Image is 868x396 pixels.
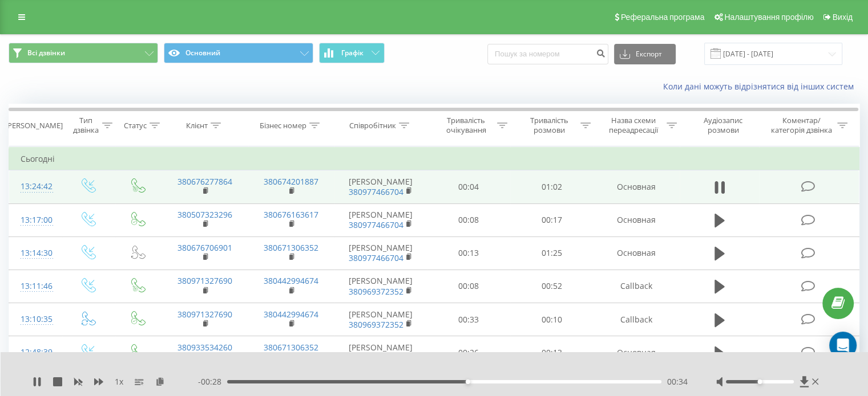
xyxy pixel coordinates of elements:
span: Графік [341,49,364,57]
td: [PERSON_NAME] [334,170,427,203]
div: 13:24:42 [21,175,51,198]
td: 01:02 [510,170,593,203]
div: Клієнт [186,121,208,130]
button: Всі дзвінки [9,43,158,63]
div: Accessibility label [466,379,470,384]
div: Статус [124,121,147,130]
span: Налаштування профілю [724,13,813,22]
div: Бізнес номер [260,121,306,130]
td: 00:10 [510,303,593,336]
td: 00:08 [427,270,510,303]
input: Пошук за номером [487,44,608,64]
span: Всі дзвінки [27,48,65,58]
a: 380671306352 [264,242,318,253]
div: 13:14:30 [21,242,51,264]
a: 380977466704 [349,186,403,197]
div: [PERSON_NAME] [5,121,63,130]
td: [PERSON_NAME] [334,236,427,270]
a: 380971327690 [177,309,232,320]
td: 00:08 [427,203,510,236]
td: 00:26 [427,336,510,369]
td: [PERSON_NAME] [334,270,427,303]
a: 380442994674 [264,275,318,286]
a: 380933534260 [177,342,232,353]
div: Open Intercom Messenger [829,332,857,359]
div: Аудіозапис розмови [690,116,757,135]
a: Коли дані можуть відрізнятися вiд інших систем [663,81,859,92]
td: [PERSON_NAME] [334,203,427,236]
div: Коментар/категорія дзвінка [768,116,834,135]
div: 12:48:39 [21,341,51,364]
td: Основная [593,236,679,270]
span: Вихід [833,13,853,22]
a: 380676706901 [177,242,232,253]
a: 380969372352 [349,286,403,297]
td: [PERSON_NAME] [334,336,427,369]
div: Співробітник [349,121,396,130]
div: 13:11:46 [21,275,51,297]
div: 13:17:00 [21,209,51,231]
a: 380977466704 [349,219,403,230]
button: Експорт [614,44,676,64]
div: 13:10:35 [21,308,51,330]
span: Реферальна програма [621,13,705,22]
td: Основная [593,336,679,369]
td: Callback [593,303,679,336]
td: Сьогодні [9,148,859,170]
a: 380676163617 [264,209,318,220]
a: 380507323296 [177,209,232,220]
a: 380971327690 [177,275,232,286]
span: - 00:28 [198,376,227,387]
button: Графік [319,43,385,63]
td: [PERSON_NAME] [334,303,427,336]
div: Тип дзвінка [72,116,99,135]
td: 00:04 [427,170,510,203]
a: 380442994674 [264,309,318,320]
td: 00:33 [427,303,510,336]
td: 01:25 [510,236,593,270]
a: 380676277864 [177,176,232,187]
div: Тривалість розмови [520,116,578,135]
a: 380671306352 [264,342,318,353]
td: 00:13 [510,336,593,369]
td: Основная [593,203,679,236]
td: Основная [593,170,679,203]
div: Accessibility label [757,379,762,384]
button: Основний [164,43,313,63]
td: 00:13 [427,236,510,270]
td: 00:17 [510,203,593,236]
div: Назва схеми переадресації [604,116,664,135]
a: 380977466704 [349,252,403,263]
td: 00:52 [510,270,593,303]
span: 1 x [115,376,123,387]
a: 380674201887 [264,176,318,187]
div: Тривалість очікування [438,116,495,135]
td: Callback [593,270,679,303]
a: 380969372352 [349,319,403,330]
span: 00:34 [667,376,688,387]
